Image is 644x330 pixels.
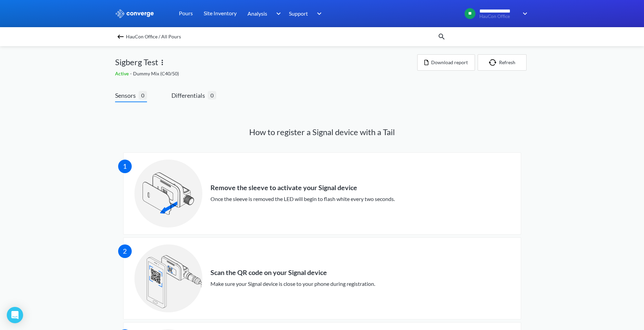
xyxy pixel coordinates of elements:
img: downArrow.svg [313,10,324,18]
div: Scan the QR code on your Signal device [210,269,375,277]
img: icon-search.svg [438,33,446,41]
div: Once the sleeve is removed the LED will begin to flash white every two seconds. [210,195,395,203]
button: Refresh [478,54,527,71]
img: icon-file.svg [424,60,428,65]
div: Make sure your Signal device is close to your phone during registration. [210,279,375,288]
img: 2-signal-qr-code-scan@3x.png [134,244,202,312]
span: Sensors [115,91,139,100]
span: Differentials [171,91,208,100]
img: 1-signal-sleeve-removal-info@3x.png [134,160,202,227]
span: HauCon Office [479,14,518,19]
div: Dummy Mix (C40/50) [115,70,417,77]
span: Active [115,71,130,76]
button: Download report [417,54,475,71]
img: backspace.svg [116,33,125,41]
span: Sigberg Test [115,56,158,69]
div: Open Intercom Messenger [7,307,23,323]
img: icon-refresh.svg [489,59,499,66]
span: 0 [139,91,147,99]
span: HauCon Office / All Pours [126,32,181,41]
span: - [130,71,133,76]
img: logo_ewhite.svg [115,9,154,18]
span: 0 [208,91,216,99]
div: 1 [118,160,132,173]
span: Support [289,9,308,18]
img: downArrow.svg [272,10,282,18]
h1: How to register a Signal device with a Tail [115,127,529,137]
div: Remove the sleeve to activate your Signal device [210,184,395,192]
img: more.svg [158,58,166,67]
img: downArrow.svg [518,10,529,18]
div: 2 [118,244,132,258]
span: Analysis [247,9,267,18]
